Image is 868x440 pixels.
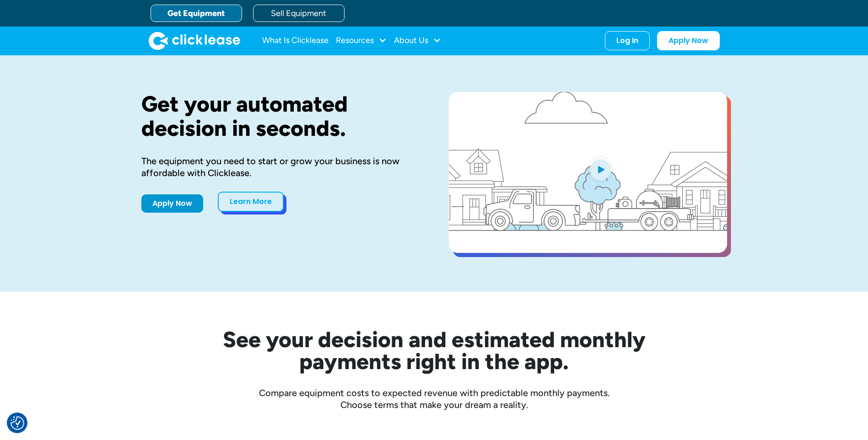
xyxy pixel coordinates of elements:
div: Log In [616,36,638,45]
a: home [149,32,240,50]
div: About Us [394,32,441,50]
h2: See your decision and estimated monthly payments right in the app. [178,328,690,372]
a: Get Equipment [151,5,242,22]
h1: Get your automated decision in seconds. [141,92,420,140]
div: Compare equipment costs to expected revenue with predictable monthly payments. Choose terms that ... [141,387,727,411]
img: Clicklease logo [149,32,240,50]
img: Blue play button logo on a light blue circular background [588,156,613,182]
a: Sell Equipment [253,5,345,22]
button: Consent Preferences [11,416,24,430]
div: Resources [336,32,387,50]
a: Apply Now [141,194,203,213]
a: Learn More [218,192,284,212]
img: Revisit consent button [11,416,24,430]
a: open lightbox [449,92,727,253]
div: The equipment you need to start or grow your business is now affordable with Clicklease. [141,155,420,179]
a: What Is Clicklease [262,32,329,50]
a: Apply Now [657,31,720,50]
